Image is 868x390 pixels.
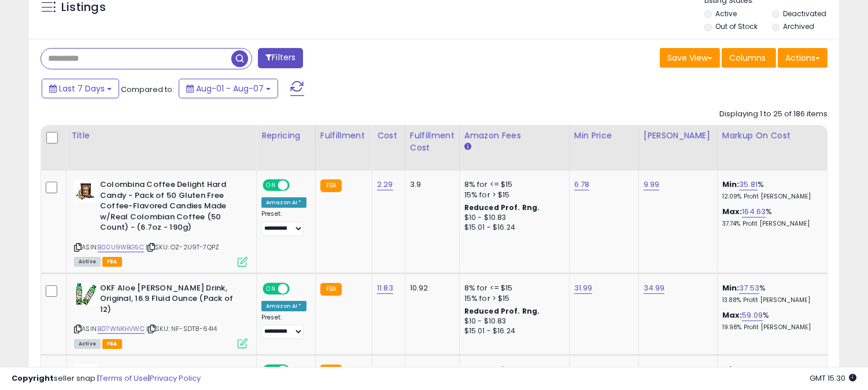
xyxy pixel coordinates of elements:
[644,282,665,294] a: 34.99
[12,373,54,384] strong: Copyright
[722,220,818,228] p: 37.74% Profit [PERSON_NAME]
[100,283,241,318] b: OKF Aloe [PERSON_NAME] Drink, Original, 16.9 Fluid Ounce (Pack of 12)
[179,79,278,98] button: Aug-01 - Aug-07
[660,48,720,68] button: Save View
[464,203,540,212] b: Reduced Prof. Rng.
[71,130,252,142] div: Title
[264,284,278,293] span: ON
[146,324,217,333] span: | SKU: NF-SDT8-64I4
[74,179,97,203] img: 41zzFMTU7nL._SL40_.jpg
[739,179,758,190] a: 35.81
[722,130,822,142] div: Markup on Cost
[722,48,776,68] button: Columns
[644,179,660,190] a: 9.99
[715,21,758,31] label: Out of Stock
[464,326,560,336] div: $15.01 - $16.24
[717,125,827,171] th: The percentage added to the cost of goods (COGS) that forms the calculator for Min & Max prices.
[742,310,763,321] a: 59.09
[810,373,856,384] span: 2025-08-15 15:30 GMT
[410,283,450,293] div: 10.92
[410,179,450,190] div: 3.9
[464,283,560,293] div: 8% for <= $15
[719,109,828,120] div: Displaying 1 to 25 of 186 items
[288,181,306,190] span: OFF
[261,197,306,208] div: Amazon AI *
[320,130,367,142] div: Fulfillment
[742,206,766,218] a: 164.63
[74,257,101,267] span: All listings currently available for purchase on Amazon
[377,179,393,190] a: 2.29
[264,181,278,190] span: ON
[196,83,264,94] span: Aug-01 - Aug-07
[783,9,826,19] label: Deactivated
[464,130,564,142] div: Amazon Fees
[464,317,560,326] div: $10 - $10.83
[42,79,119,98] button: Last 7 Days
[464,142,471,152] small: Amazon Fees.
[464,293,560,304] div: 15% for > $15
[258,48,303,68] button: Filters
[146,242,219,252] span: | SKU: OZ-2U9T-7QPZ
[722,193,818,201] p: 12.09% Profit [PERSON_NAME]
[783,21,814,31] label: Archived
[99,373,148,384] a: Terms of Use
[98,324,145,334] a: B07WNKHVWC
[74,283,97,306] img: 51CVMvFj1PL._SL40_.jpg
[715,9,737,19] label: Active
[121,84,174,95] span: Compared to:
[722,310,818,332] div: %
[102,257,122,267] span: FBA
[377,282,393,294] a: 11.83
[574,282,593,294] a: 31.99
[261,210,306,236] div: Preset:
[644,130,712,142] div: [PERSON_NAME]
[464,223,560,233] div: $15.01 - $16.24
[464,179,560,190] div: 8% for <= $15
[74,339,101,349] span: All listings currently available for purchase on Amazon
[778,48,828,68] button: Actions
[464,190,560,200] div: 15% for > $15
[12,373,201,384] div: seller snap | |
[74,283,248,347] div: ASIN:
[722,207,818,228] div: %
[722,206,743,217] b: Max:
[722,283,818,304] div: %
[722,179,818,201] div: %
[261,301,306,311] div: Amazon AI *
[722,179,740,190] b: Min:
[261,130,311,142] div: Repricing
[722,282,740,293] b: Min:
[722,296,818,304] p: 13.88% Profit [PERSON_NAME]
[574,179,590,190] a: 6.78
[377,130,400,142] div: Cost
[464,213,560,223] div: $10 - $10.83
[722,310,743,321] b: Max:
[320,179,342,192] small: FBA
[722,323,818,332] p: 19.98% Profit [PERSON_NAME]
[261,314,306,340] div: Preset:
[464,306,540,316] b: Reduced Prof. Rng.
[150,373,201,384] a: Privacy Policy
[98,242,144,252] a: B00U9WBG5C
[739,282,759,294] a: 37.53
[100,179,241,236] b: Colombina Coffee Delight Hard Candy - Pack of 50 Gluten Free Coffee-Flavored Candies Made w/Real ...
[729,52,766,64] span: Columns
[102,339,122,349] span: FBA
[288,284,306,293] span: OFF
[320,283,342,296] small: FBA
[74,179,248,265] div: ASIN:
[410,130,455,154] div: Fulfillment Cost
[574,130,634,142] div: Min Price
[59,83,105,94] span: Last 7 Days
